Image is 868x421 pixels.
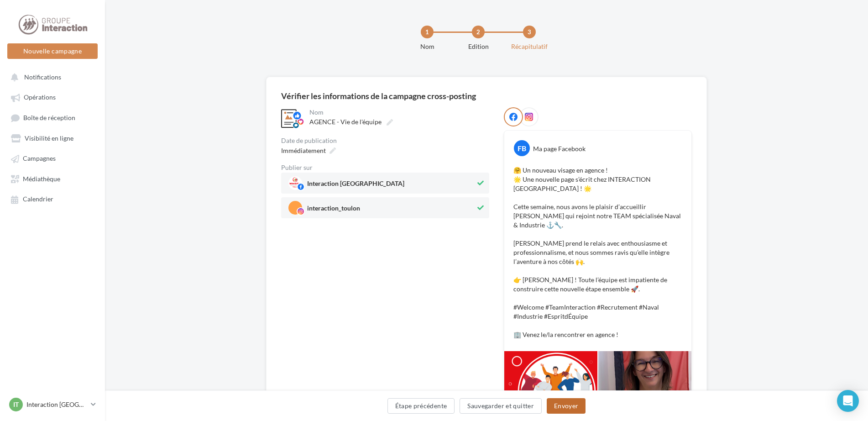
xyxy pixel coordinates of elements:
span: IT [13,400,19,409]
div: 3 [523,26,536,38]
span: Opérations [24,94,56,101]
span: Immédiatement [281,147,326,154]
p: 🤗 Un nouveau visage en agence ! 🌟 Une nouvelle page s’écrit chez INTERACTION [GEOGRAPHIC_DATA] ! ... [513,166,682,339]
span: Campagnes [23,155,56,163]
p: Interaction [GEOGRAPHIC_DATA] [26,400,87,409]
div: Edition [449,42,507,51]
span: Notifications [24,73,61,81]
span: Médiathèque [23,175,60,183]
button: Étape précédente [387,398,455,414]
div: Récapitulatif [500,42,559,51]
div: Open Intercom Messenger [837,390,859,412]
span: Calendrier [23,195,53,203]
div: Nom [309,109,487,116]
div: 2 [472,26,485,38]
a: Calendrier [5,190,99,207]
div: Date de publication [281,137,489,144]
div: 1 [421,26,434,38]
span: interaction_toulon [307,205,360,215]
button: Envoyer [547,398,586,414]
a: Boîte de réception [5,109,99,126]
button: Nouvelle campagne [7,43,98,59]
span: Boîte de réception [23,114,75,121]
button: Notifications [5,68,96,85]
a: IT Interaction [GEOGRAPHIC_DATA] [7,396,98,413]
div: Ma page Facebook [533,144,586,153]
div: Vérifier les informations de la campagne cross-posting [281,92,476,100]
span: AGENCE - Vie de l'équipe [309,118,382,126]
a: Visibilité en ligne [5,130,99,146]
button: Sauvegarder et quitter [460,398,542,414]
div: FB [514,140,530,156]
div: Publier sur [281,164,489,171]
span: Interaction [GEOGRAPHIC_DATA] [307,180,404,190]
div: Nom [398,42,456,51]
span: Visibilité en ligne [25,134,73,142]
a: Médiathèque [5,170,99,187]
a: Opérations [5,89,99,105]
a: Campagnes [5,150,99,166]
